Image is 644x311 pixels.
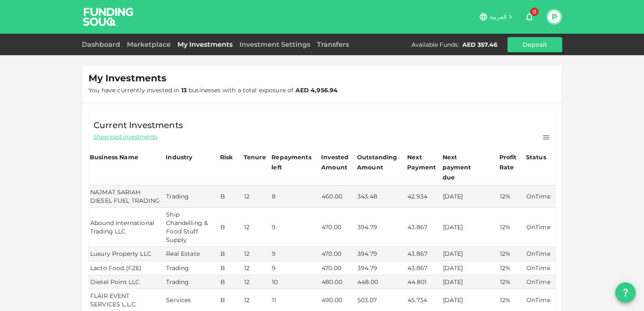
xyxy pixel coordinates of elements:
[498,247,525,261] td: 12%
[123,40,174,48] a: Marketplace
[357,152,399,172] div: Outstanding Amount
[220,152,237,162] div: Risk
[94,133,157,141] span: Show past investments
[320,247,356,261] td: 470.00
[615,282,636,303] button: question
[89,185,164,208] td: NAJMAT SARIAH DIESEL FUEL TRADING
[89,275,164,289] td: Diesel Point LLC
[270,275,320,289] td: 10
[320,185,356,208] td: 460.00
[406,185,441,208] td: 42.934
[406,247,441,261] td: 43.867
[321,152,354,172] div: Invested Amount
[271,152,314,172] div: Repayments left
[462,40,497,49] div: AED 357.46
[320,261,356,275] td: 470.00
[356,208,406,247] td: 394.79
[411,40,459,49] div: Available Funds :
[242,247,270,261] td: 12
[164,261,218,275] td: Trading
[525,185,555,208] td: OnTime
[356,247,406,261] td: 394.79
[525,247,555,261] td: OnTime
[164,208,218,247] td: Ship Chandelling & Food Stuff Supply
[441,247,498,261] td: [DATE]
[443,152,485,182] div: Next payment due
[521,8,538,25] button: 0
[244,152,266,162] div: Tenure
[525,275,555,289] td: OnTime
[507,37,562,52] button: Deposit
[525,261,555,275] td: OnTime
[441,185,498,208] td: [DATE]
[406,275,441,289] td: 44.801
[219,185,242,208] td: B
[498,208,525,247] td: 12%
[270,247,320,261] td: 9
[242,261,270,275] td: 12
[498,261,525,275] td: 12%
[89,86,338,94] span: You have currently invested in businesses with a total exposure of
[320,275,356,289] td: 480.00
[441,275,498,289] td: [DATE]
[295,86,338,94] strong: AED 4,956.94
[441,208,498,247] td: [DATE]
[525,208,555,247] td: OnTime
[166,152,192,162] div: Industry
[89,72,166,84] span: My Investments
[89,247,164,261] td: Luxury Property LLC
[498,185,525,208] td: 12%
[320,208,356,247] td: 470.00
[236,40,314,48] a: Investment Settings
[270,261,320,275] td: 9
[164,185,218,208] td: Trading
[219,275,242,289] td: B
[219,247,242,261] td: B
[90,152,138,162] div: Business Name
[356,275,406,289] td: 448.00
[526,152,547,162] div: Status
[356,261,406,275] td: 394.79
[219,261,242,275] td: B
[498,275,525,289] td: 12%
[94,118,183,132] span: Current Investments
[181,86,187,94] strong: 13
[406,261,441,275] td: 43.867
[314,40,352,48] a: Transfers
[219,208,242,247] td: B
[270,208,320,247] td: 9
[164,247,218,261] td: Real Estate
[530,8,539,16] span: 0
[499,152,523,172] div: Profit Rate
[548,11,561,23] button: P
[270,185,320,208] td: 8
[89,261,164,275] td: Lacto Food (FZE)
[89,208,164,247] td: Abound International Trading LLC
[356,185,406,208] td: 343.48
[441,261,498,275] td: [DATE]
[82,40,123,48] a: Dashboard
[242,185,270,208] td: 12
[164,275,218,289] td: Trading
[242,208,270,247] td: 12
[406,208,441,247] td: 43.867
[174,40,236,48] a: My Investments
[490,13,507,21] span: العربية
[407,152,440,172] div: Next Payment
[242,275,270,289] td: 12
